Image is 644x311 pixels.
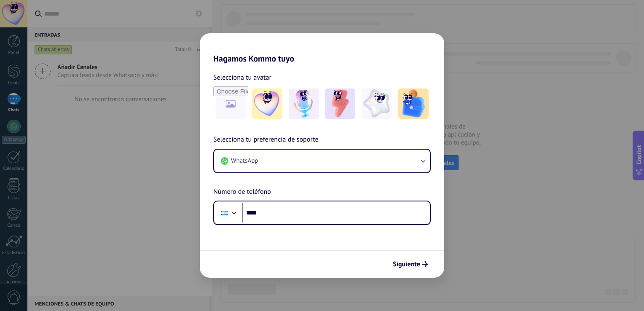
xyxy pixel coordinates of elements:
button: Siguiente [389,257,432,271]
span: Selecciona tu preferencia de soporte [213,134,319,145]
span: WhatsApp [231,157,258,165]
h2: Hagamos Kommo tuyo [200,33,444,64]
span: Número de teléfono [213,187,271,198]
img: -3.jpeg [325,88,355,119]
div: Nicaragua: + 505 [217,204,233,222]
img: -4.jpeg [362,88,392,119]
img: -5.jpeg [398,88,429,119]
button: WhatsApp [214,150,430,172]
span: Selecciona tu avatar [213,72,271,83]
img: -2.jpeg [289,88,319,119]
span: Siguiente [393,261,420,267]
img: -1.jpeg [252,88,282,119]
